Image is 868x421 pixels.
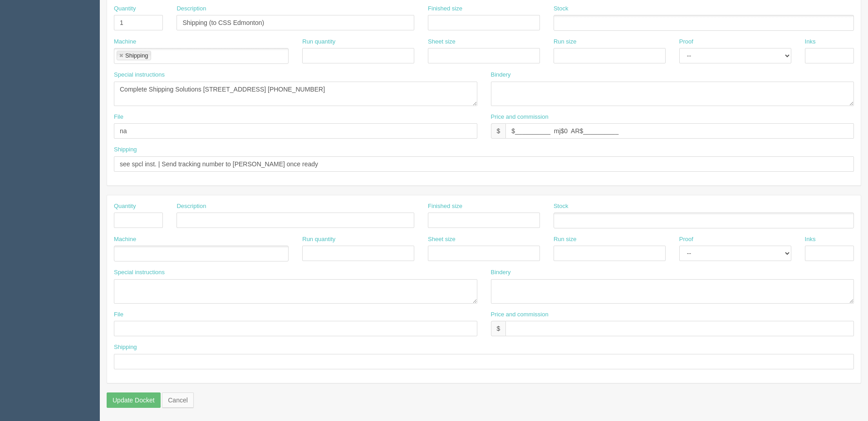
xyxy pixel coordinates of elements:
[114,235,136,244] label: Machine
[428,202,462,211] label: Finished size
[554,38,577,46] label: Run size
[679,38,693,46] label: Proof
[125,53,148,58] div: Shipping
[491,113,549,121] label: Price and commission
[162,392,194,408] a: Cancel
[491,123,506,139] div: $
[114,71,165,79] label: Special instructions
[428,5,462,13] label: Finished size
[114,310,123,319] label: File
[114,82,477,106] textarea: Complete Shipping Solutions [STREET_ADDRESS] [PHONE_NUMBER]
[491,321,506,336] div: $
[114,268,165,277] label: Special instructions
[554,235,577,244] label: Run size
[491,310,549,319] label: Price and commission
[177,5,206,13] label: Description
[428,38,456,46] label: Sheet size
[114,343,137,352] label: Shipping
[114,202,136,211] label: Quantity
[428,235,456,244] label: Sheet size
[114,113,123,121] label: File
[805,38,816,46] label: Inks
[114,145,137,154] label: Shipping
[302,38,335,46] label: Run quantity
[107,392,161,408] input: Update Docket
[177,202,206,211] label: Description
[114,38,136,46] label: Machine
[679,235,693,244] label: Proof
[114,5,136,13] label: Quantity
[168,397,188,404] span: translation missing: en.helpers.links.cancel
[554,202,569,211] label: Stock
[491,71,511,79] label: Bindery
[302,235,335,244] label: Run quantity
[805,235,816,244] label: Inks
[491,268,511,277] label: Bindery
[554,5,569,13] label: Stock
